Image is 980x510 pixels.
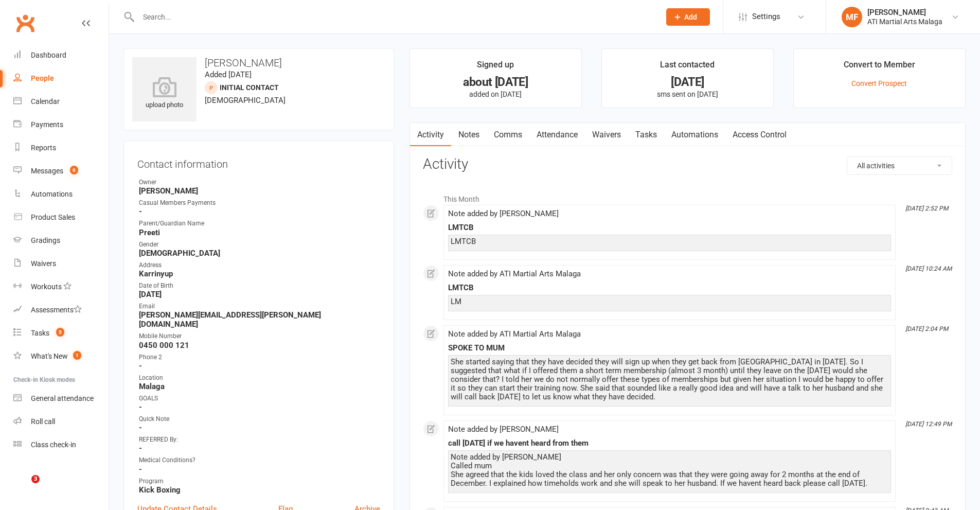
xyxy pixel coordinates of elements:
strong: [PERSON_NAME] [139,186,380,196]
div: Roll call [31,417,55,426]
div: ATI Martial Arts Malaga [867,17,942,26]
span: Add [684,13,697,21]
div: Email [139,302,380,311]
div: REFERRED By: [139,435,380,445]
div: She started saying that they have decided they will sign up when they get back from [GEOGRAPHIC_D... [451,358,888,401]
div: Class check-in [31,441,76,449]
strong: - [139,361,380,371]
div: Payments [31,120,63,129]
div: [PERSON_NAME] [867,8,942,17]
iframe: Intercom live chat [10,475,35,500]
i: [DATE] 2:04 PM [905,325,948,332]
div: MF [842,7,862,27]
time: Added [DATE] [205,70,252,79]
strong: Karrinyup [139,269,380,278]
a: Tasks [628,123,664,147]
a: Waivers [585,123,628,147]
div: Address [139,260,380,270]
a: Dashboard [13,44,109,67]
span: 6 [70,166,78,174]
a: People [13,67,109,90]
div: upload photo [132,77,197,111]
button: Add [666,8,710,26]
h3: Contact information [137,154,380,170]
div: Messages [31,167,63,175]
div: Automations [31,190,73,198]
div: Location [139,373,380,383]
div: Workouts [31,283,62,291]
span: 5 [56,328,64,337]
div: Last contacted [660,58,715,77]
div: Quick Note [139,414,380,424]
div: Tasks [31,329,49,337]
p: sms sent on [DATE] [611,90,764,98]
a: Reports [13,136,109,160]
div: Phone 2 [139,353,380,362]
div: Note added by [PERSON_NAME] Called mum She agreed that the kids loved the class and her only conc... [451,453,888,488]
h3: [PERSON_NAME] [132,57,385,68]
div: Product Sales [31,213,75,221]
div: Dashboard [31,51,66,59]
div: Note added by ATI Martial Arts Malaga [448,330,891,339]
div: Casual Members Payments [139,198,380,208]
i: [DATE] 2:52 PM [905,205,948,212]
strong: - [139,402,380,412]
a: Product Sales [13,206,109,229]
div: [DATE] [611,77,764,87]
div: LMTCB [451,237,888,246]
span: 1 [73,351,81,360]
i: [DATE] 12:49 PM [905,420,952,428]
strong: - [139,207,380,216]
strong: Kick Boxing [139,485,380,495]
i: [DATE] 10:24 AM [905,265,952,272]
strong: Preeti [139,228,380,237]
div: People [31,74,54,82]
a: Calendar [13,90,109,113]
div: Reports [31,144,56,152]
strong: 0450 000 121 [139,341,380,350]
div: Convert to Member [844,58,915,77]
a: Gradings [13,229,109,252]
strong: [DATE] [139,290,380,299]
strong: - [139,444,380,453]
div: Mobile Number [139,331,380,341]
div: Gradings [31,236,60,244]
a: Clubworx [12,10,38,36]
div: Waivers [31,259,56,268]
a: Convert Prospect [851,79,907,87]
div: Note added by ATI Martial Arts Malaga [448,270,891,278]
div: Calendar [31,97,60,105]
div: call [DATE] if we havent heard from them [448,439,891,448]
div: Program [139,477,380,486]
span: [DEMOGRAPHIC_DATA] [205,96,286,105]
strong: [PERSON_NAME][EMAIL_ADDRESS][PERSON_NAME][DOMAIN_NAME] [139,310,380,329]
div: Owner [139,178,380,187]
a: Access Control [725,123,794,147]
a: Automations [664,123,725,147]
a: Tasks 5 [13,322,109,345]
a: Comms [487,123,529,147]
a: Payments [13,113,109,136]
div: about [DATE] [419,77,572,87]
a: Roll call [13,410,109,433]
div: Assessments [31,306,82,314]
div: SPOKE TO MUM [448,344,891,353]
div: Parent/Guardian Name [139,219,380,228]
a: General attendance kiosk mode [13,387,109,410]
p: added on [DATE] [419,90,572,98]
h3: Activity [423,156,952,172]
a: Messages 6 [13,160,109,183]
strong: - [139,423,380,432]
a: Activity [410,123,451,147]
strong: - [139,465,380,474]
div: LMTCB [448,223,891,232]
a: What's New1 [13,345,109,368]
div: LMTCB [448,284,891,292]
input: Search... [135,10,653,24]
div: Medical Conditions? [139,455,380,465]
a: Assessments [13,298,109,322]
a: Workouts [13,275,109,298]
div: What's New [31,352,68,360]
div: GOALS [139,394,380,403]
div: Note added by [PERSON_NAME] [448,425,891,434]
